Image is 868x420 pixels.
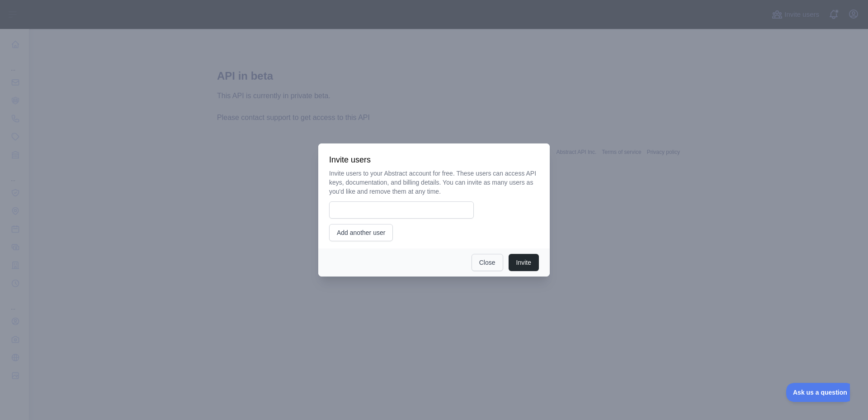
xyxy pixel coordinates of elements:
[329,169,539,196] p: Invite users to your Abstract account for free. These users can access API keys, documentation, a...
[329,154,539,165] h3: Invite users
[786,383,850,402] iframe: Help Scout Beacon - Open
[329,224,393,241] button: Add another user
[472,254,503,271] button: Close
[509,254,539,271] button: Invite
